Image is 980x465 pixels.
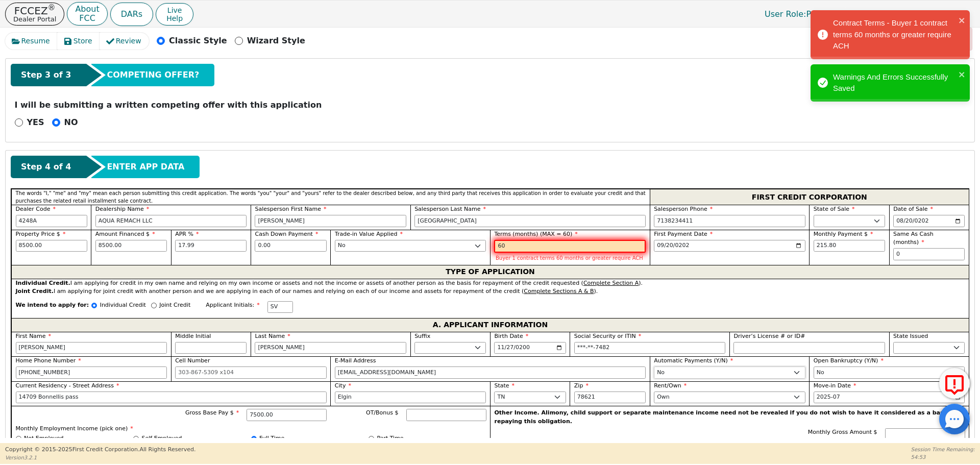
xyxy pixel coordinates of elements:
span: Rent/Own [654,382,687,389]
span: Gross Base Pay $ [185,409,239,416]
p: Copyright © 2015- 2025 First Credit Corporation. [5,446,195,454]
input: YYYY-MM-DD [893,215,965,227]
span: Monthly Gross Amount $ [808,429,877,435]
span: Help [166,14,183,22]
span: First Name [16,333,52,339]
button: DARs [110,3,153,26]
p: FCCEZ [13,6,56,16]
span: Date of Sale [893,206,933,212]
button: Store [57,33,100,50]
span: Move-in Date [814,382,856,389]
span: FIRST CREDIT CORPORATION [752,190,867,204]
span: Last Name [255,333,290,339]
input: YYYY-MM-DD [654,240,805,252]
span: Suffix [414,333,430,339]
span: Amount Financed $ [95,231,155,237]
label: Not Employed [24,434,63,443]
label: Full Time [259,434,284,443]
p: About [75,5,99,13]
sup: ® [48,3,56,12]
input: YYYY-MM-DD [494,342,566,354]
button: FCCEZ®Dealer Portal [5,3,64,26]
p: 54:53 [911,453,975,461]
p: Session Time Remaining: [911,446,975,453]
p: Buyer 1 contract terms 60 months or greater require ACH [496,255,645,261]
span: Driver’s License # or ID# [733,333,805,339]
span: Salesperson First Name [255,206,326,212]
span: E-Mail Address [335,357,376,364]
p: Other Income. Alimony, child support or separate maintenance income need not be revealed if you d... [495,409,965,426]
button: close [959,14,966,26]
strong: Joint Credit. [16,288,54,295]
u: Complete Sections A & B [524,288,594,295]
p: Monthly Employment Income (pick one) [16,425,486,433]
button: AboutFCC [67,2,107,26]
a: LiveHelp [156,3,193,26]
span: Monthly Payment $ [814,231,873,237]
span: Current Residency - Street Address [16,382,119,389]
p: FCC [75,14,99,22]
span: Step 4 of 4 [21,161,71,173]
span: Resume [21,36,50,46]
span: COMPETING OFFER? [107,69,199,81]
span: Birth Date [494,333,528,339]
span: A. APPLICANT INFORMATION [433,319,548,332]
div: I am applying for joint credit with another person and we are applying in each of our names and r... [16,287,965,296]
span: Home Phone Number [16,357,81,364]
span: Dealer Code [16,206,56,212]
input: 000-00-0000 [574,342,726,354]
span: Salesperson Phone [654,206,713,212]
span: TYPE OF APPLICATION [446,265,535,279]
label: Self Employed [142,434,182,443]
span: Automatic Payments (Y/N) [654,357,733,364]
button: Review [100,33,149,50]
div: Contract Terms - Buyer 1 contract terms 60 months or greater require ACH [833,17,955,52]
p: Primary [754,4,848,24]
span: Cell Number [175,357,210,364]
input: 90210 [574,391,646,404]
span: Zip [574,382,589,389]
span: We intend to apply for: [16,301,89,318]
label: Part Time [377,434,404,443]
span: Step 3 of 3 [21,69,71,81]
span: Open Bankruptcy (Y/N) [814,357,884,364]
input: xx.xx% [175,240,247,252]
span: ENTER APP DATA [107,161,184,173]
button: 4248A:[PERSON_NAME] [850,6,975,22]
span: OT/Bonus $ [366,409,399,416]
span: Middle Initial [175,333,211,339]
p: YES [27,116,44,129]
div: Warnings And Errors Successfully Saved [833,71,955,94]
span: All Rights Reserved. [139,446,195,453]
span: State [494,382,514,389]
div: I am applying for credit in my own name and relying on my own income or assets and not the income... [16,279,965,288]
span: State Issued [893,333,928,339]
span: Terms (months) (MAX = 60) [494,231,572,237]
input: 303-867-5309 x104 [654,215,805,227]
span: Same As Cash (months) [893,231,934,246]
span: First Payment Date [654,231,713,237]
a: User Role:Primary [754,4,848,24]
span: Live [166,6,183,14]
p: Dealer Portal [13,16,56,22]
div: The words "I," "me" and "my" mean each person submitting this credit application. The words "you"... [11,189,650,205]
span: Salesperson Last Name [414,206,486,212]
span: Property Price $ [16,231,66,237]
span: City [335,382,351,389]
input: 303-867-5309 x104 [175,366,327,379]
u: Complete Section A [583,280,639,286]
p: Wizard Style [247,35,305,47]
p: Joint Credit [159,301,190,310]
input: 0 [893,248,965,260]
span: Applicant Initials: [206,302,260,308]
p: NO [64,116,78,129]
span: Trade-in Value Applied [335,231,403,237]
span: Social Security or ITIN [574,333,641,339]
input: Hint: 215.80 [814,240,885,252]
button: Report Error to FCC [939,368,970,399]
span: User Role : [765,9,806,19]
